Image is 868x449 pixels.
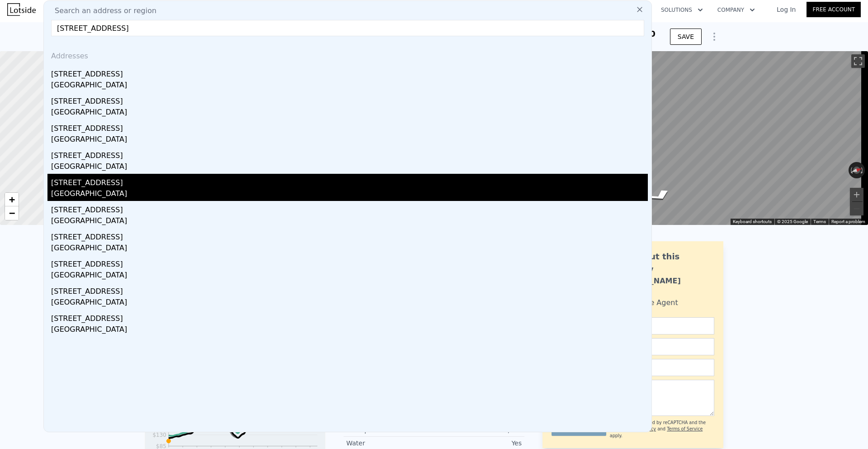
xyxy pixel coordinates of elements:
button: Reset the view [848,165,866,176]
button: Keyboard shortcuts [733,219,772,225]
button: Rotate clockwise [860,162,865,178]
div: Ask about this property [613,250,714,276]
div: [STREET_ADDRESS] [51,255,648,270]
div: [GEOGRAPHIC_DATA] [51,297,648,310]
button: Solutions [654,2,710,18]
div: Water [346,439,434,448]
div: [GEOGRAPHIC_DATA] [51,80,648,92]
button: Zoom out [850,202,863,215]
span: − [9,207,15,219]
input: Enter an address, city, region, neighborhood or zip code [51,20,644,36]
a: Zoom in [5,193,19,206]
div: [STREET_ADDRESS] [51,65,648,80]
div: Yes [434,439,522,448]
path: Go East, Heinz Pl [623,186,690,206]
a: Terms [813,219,826,224]
div: [PERSON_NAME] Bahadur [613,276,714,297]
div: [GEOGRAPHIC_DATA] [51,134,648,147]
div: [GEOGRAPHIC_DATA] [51,324,648,337]
button: SAVE [670,29,702,45]
span: Search an address or region [47,5,156,16]
div: [STREET_ADDRESS] [51,174,648,188]
div: [GEOGRAPHIC_DATA] [51,270,648,282]
div: [GEOGRAPHIC_DATA] [51,215,648,228]
tspan: $130 [152,432,166,438]
div: [GEOGRAPHIC_DATA] [51,161,648,174]
img: Lotside [7,3,36,16]
div: [STREET_ADDRESS] [51,147,648,161]
div: [STREET_ADDRESS] [51,310,648,324]
div: [STREET_ADDRESS] [51,282,648,297]
div: [GEOGRAPHIC_DATA] [51,243,648,255]
a: Report a problem [831,219,865,224]
a: Terms of Service [667,426,703,431]
div: [STREET_ADDRESS] [51,228,648,243]
a: Log In [766,5,807,14]
div: Addresses [47,43,648,65]
button: Zoom in [850,188,863,201]
a: Zoom out [5,206,19,220]
button: Toggle fullscreen view [851,54,865,68]
div: [STREET_ADDRESS] [51,92,648,107]
button: Rotate counterclockwise [849,162,854,178]
button: Company [710,2,762,18]
button: Show Options [705,28,723,46]
div: [GEOGRAPHIC_DATA] [51,188,648,201]
span: © 2025 Google [777,219,808,224]
a: Free Account [807,2,861,17]
div: [GEOGRAPHIC_DATA] [51,107,648,119]
span: + [9,194,15,205]
div: This site is protected by reCAPTCHA and the Google and apply. [610,420,714,439]
div: [STREET_ADDRESS] [51,119,648,134]
div: [STREET_ADDRESS] [51,201,648,215]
